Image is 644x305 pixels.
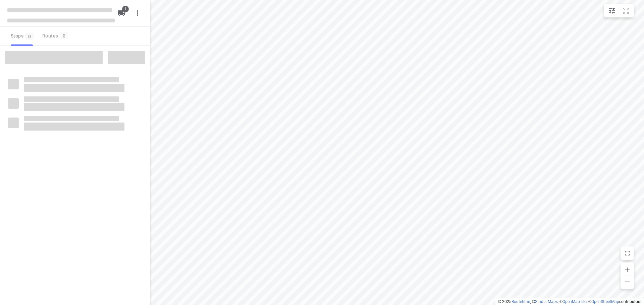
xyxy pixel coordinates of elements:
[512,299,530,304] a: Routetitan
[604,4,634,17] div: small contained button group
[535,299,558,304] a: Stadia Maps
[562,299,588,304] a: OpenMapTiles
[498,299,641,304] li: © 2025 , © , © © contributors
[591,299,619,304] a: OpenStreetMap
[605,4,619,17] button: Map settings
